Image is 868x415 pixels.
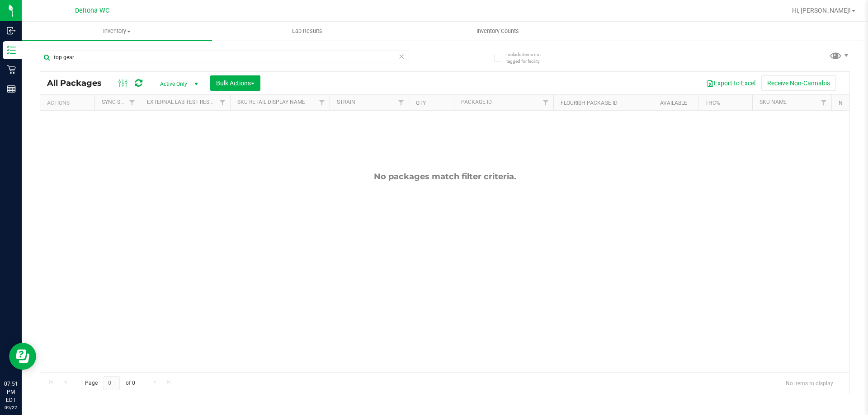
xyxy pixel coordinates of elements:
[816,95,831,110] a: Filter
[40,172,849,182] div: No packages match filter criteria.
[237,99,305,105] a: Sku Retail Display Name
[47,78,111,88] span: All Packages
[538,95,553,110] a: Filter
[701,75,761,91] button: Export to Excel
[216,79,255,87] span: Bulk Actions
[402,22,593,41] a: Inventory Counts
[778,376,840,390] span: No items to display
[22,27,212,35] span: Inventory
[792,7,851,14] span: Hi, [PERSON_NAME]!
[705,100,720,106] a: THC%
[7,46,16,55] inline-svg: Inventory
[75,7,109,14] span: Deltona WC
[102,99,137,105] a: Sync Status
[759,99,787,105] a: SKU Name
[398,51,405,62] span: Clear
[280,27,335,35] span: Lab Results
[394,95,409,110] a: Filter
[506,51,552,65] span: Include items not tagged for facility
[40,51,409,64] input: Search Package ID, Item Name, SKU, Lot or Part Number...
[660,100,687,106] a: Available
[9,343,36,370] iframe: Resource center
[7,26,16,35] inline-svg: Inbound
[4,404,18,411] p: 09/22
[147,99,218,105] a: External Lab Test Result
[761,75,836,91] button: Receive Non-Cannabis
[77,376,142,390] span: Page of 0
[464,27,531,35] span: Inventory Counts
[210,75,260,91] button: Bulk Actions
[461,99,492,105] a: Package ID
[215,95,230,110] a: Filter
[22,22,212,41] a: Inventory
[337,99,355,105] a: Strain
[561,100,618,106] a: Flourish Package ID
[125,95,140,110] a: Filter
[7,84,16,93] inline-svg: Reports
[47,100,91,106] div: Actions
[315,95,330,110] a: Filter
[7,65,16,74] inline-svg: Retail
[4,380,18,404] p: 07:51 PM EDT
[416,100,426,106] a: Qty
[212,22,402,41] a: Lab Results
